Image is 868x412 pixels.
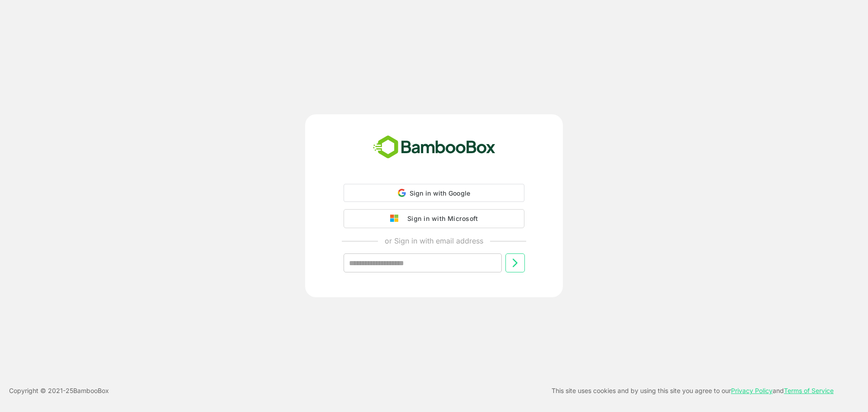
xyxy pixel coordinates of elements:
div: Sign in with Google [344,184,524,202]
a: Privacy Policy [731,387,773,394]
a: Terms of Service [784,387,834,394]
p: Copyright © 2021- 25 BambooBox [9,385,109,396]
p: This site uses cookies and by using this site you agree to our and [552,385,834,396]
img: google [390,215,403,223]
span: Sign in with Google [410,189,471,197]
p: or Sign in with email address [385,235,483,246]
img: bamboobox [368,132,500,162]
div: Sign in with Microsoft [403,213,478,225]
button: Sign in with Microsoft [344,209,524,228]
